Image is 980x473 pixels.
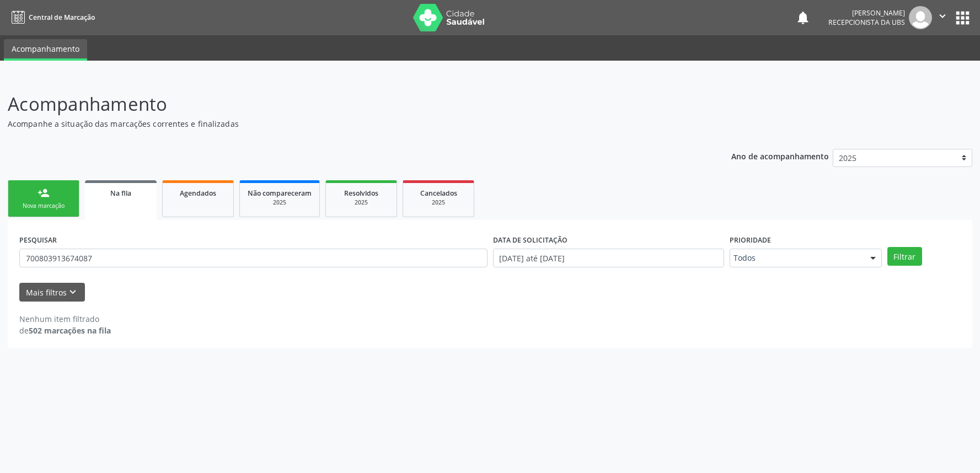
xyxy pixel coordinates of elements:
[795,10,811,25] button: notifications
[936,10,949,22] i: 
[493,232,567,249] label: DATA DE SOLICITAÇÃO
[731,149,829,163] p: Ano de acompanhamento
[248,189,312,198] span: Não compareceram
[828,18,905,27] span: Recepcionista da UBS
[8,90,683,118] p: Acompanhamento
[493,249,724,267] input: Selecione um intervalo
[19,313,111,325] div: Nenhum item filtrado
[19,283,85,302] button: Mais filtroskeyboard_arrow_down
[19,232,57,249] label: PESQUISAR
[248,198,312,207] div: 2025
[411,198,466,207] div: 2025
[953,8,972,28] button: apps
[730,232,771,249] label: Prioridade
[887,247,922,266] button: Filtrar
[16,202,71,210] div: Nova marcação
[19,325,111,336] div: de
[334,198,389,207] div: 2025
[8,8,95,26] a: Central de Marcação
[8,118,683,130] p: Acompanhe a situação das marcações correntes e finalizadas
[110,189,131,198] span: Na fila
[180,189,216,198] span: Agendados
[38,187,50,199] div: person_add
[344,189,378,198] span: Resolvidos
[909,6,932,29] img: img
[420,189,457,198] span: Cancelados
[29,325,111,336] strong: 502 marcações na fila
[733,252,859,264] span: Todos
[67,286,79,298] i: keyboard_arrow_down
[828,8,905,18] div: [PERSON_NAME]
[4,39,87,61] a: Acompanhamento
[932,6,953,29] button: 
[19,249,488,267] input: Nome, CNS
[29,13,95,22] span: Central de Marcação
